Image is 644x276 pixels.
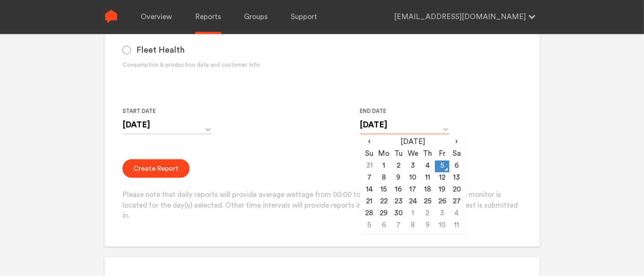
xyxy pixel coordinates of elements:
th: Sa [449,149,464,161]
td: 3 [435,208,449,220]
td: 13 [449,172,464,184]
th: Su [362,149,377,161]
td: 24 [406,196,420,208]
td: 11 [420,172,435,184]
td: 7 [362,172,377,184]
label: Start Date [122,106,205,116]
button: Create Report [122,159,190,178]
th: Fr [435,149,449,161]
td: 9 [391,172,406,184]
input: Fleet Health [122,46,131,54]
td: 11 [449,220,464,232]
td: 29 [377,208,391,220]
td: 25 [420,196,435,208]
th: Tu [391,149,406,161]
th: Th [420,149,435,161]
td: 9 [420,220,435,232]
td: 6 [377,220,391,232]
td: 16 [391,184,406,196]
td: 18 [420,184,435,196]
td: 23 [391,196,406,208]
td: 8 [406,220,420,232]
td: 10 [406,172,420,184]
th: [DATE] [377,137,449,149]
td: 6 [449,161,464,172]
td: 19 [435,184,449,196]
td: 21 [362,196,377,208]
td: 20 [449,184,464,196]
td: 7 [391,220,406,232]
td: 27 [449,196,464,208]
p: Please note that daily reports will provide average wattage from 00:00 to 23:59 in the time zone ... [122,190,522,221]
td: 28 [362,208,377,220]
span: › [449,137,464,147]
td: 26 [435,196,449,208]
th: We [406,149,420,161]
td: 22 [377,196,391,208]
td: 1 [406,208,420,220]
div: Consumption & production data and customer info [122,61,304,70]
span: ‹ [362,137,377,147]
th: Mo [377,149,391,161]
td: 30 [391,208,406,220]
td: 2 [420,208,435,220]
label: End Date [360,106,443,116]
td: 10 [435,220,449,232]
td: 5 [362,220,377,232]
td: 12 [435,172,449,184]
td: 14 [362,184,377,196]
td: 17 [406,184,420,196]
td: 4 [420,161,435,172]
td: 15 [377,184,391,196]
td: 1 [377,161,391,172]
td: 5 [435,161,449,172]
td: 8 [377,172,391,184]
td: 4 [449,208,464,220]
img: Sense Logo [105,10,118,23]
td: 2 [391,161,406,172]
td: 3 [406,161,420,172]
td: 31 [362,161,377,172]
span: Fleet Health [136,45,184,55]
